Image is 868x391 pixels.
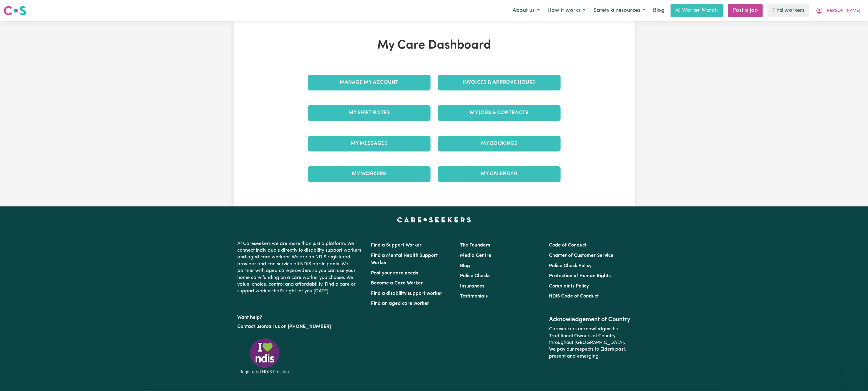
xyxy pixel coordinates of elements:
[371,253,438,265] a: Find a Mental Health Support Worker
[397,217,471,222] a: Careseekers home page
[460,274,490,278] a: Police Checks
[728,4,763,17] a: Post a job
[671,4,723,17] a: AI Worker Match
[371,291,442,296] a: Find a disability support worker
[549,253,613,258] a: Charter of Customer Service
[308,75,431,90] a: Manage My Account
[237,312,364,321] p: Want help?
[304,38,564,53] h1: My Care Dashboard
[812,4,864,17] button: My Account
[544,4,589,17] button: How it works
[308,166,431,182] a: My Workers
[237,324,261,329] a: Contact us
[308,136,431,151] a: My Messages
[460,253,491,258] a: Media Centre
[844,367,863,386] iframe: Button to launch messaging window, conversation in progress
[509,4,544,17] button: About us
[649,4,668,17] a: Blog
[438,105,561,121] a: My Jobs & Contracts
[825,8,860,14] span: [PERSON_NAME]
[371,271,418,276] a: Post your care needs
[549,243,587,248] a: Code of Conduct
[237,321,364,332] p: or
[371,243,422,248] a: Find a Support Worker
[438,75,561,90] a: Invoices & Approve Hours
[237,337,292,375] img: Registered NDIS provider
[460,294,488,299] a: Testimonials
[438,166,561,182] a: My Calendar
[549,263,592,268] a: Police Check Policy
[549,284,589,289] a: Complaints Policy
[438,136,561,151] a: My Bookings
[4,5,26,16] img: Careseekers logo
[308,105,431,121] a: My Shift Notes
[460,263,470,268] a: Blog
[549,274,611,278] a: Protection of Human Rights
[4,4,26,18] a: Careseekers logo
[266,324,331,329] a: call us on [PHONE_NUMBER]
[371,281,423,286] a: Become a Care Worker
[549,316,631,323] h2: Acknowledgement of Country
[237,238,364,297] p: At Careseekers we are more than just a platform. We connect individuals directly to disability su...
[460,243,490,248] a: The Founders
[460,284,484,289] a: Insurances
[549,294,599,299] a: NDIS Code of Conduct
[549,323,631,362] p: Careseekers acknowledges the Traditional Owners of Country throughout [GEOGRAPHIC_DATA]. We pay o...
[767,4,809,17] a: Find workers
[371,301,429,306] a: Find an aged care worker
[589,4,649,17] button: Safety & resources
